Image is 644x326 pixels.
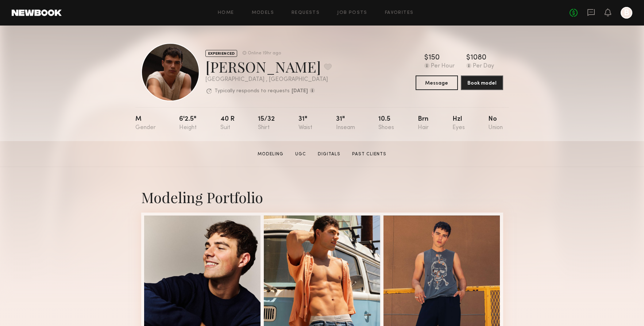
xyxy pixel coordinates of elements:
[315,151,343,158] a: Digitals
[385,11,414,15] a: Favorites
[255,151,286,158] a: Modeling
[205,50,237,57] div: EXPERIENCED
[378,116,394,131] div: 10.5
[337,11,367,15] a: Job Posts
[488,116,503,131] div: No
[428,54,440,62] div: 150
[252,11,274,15] a: Models
[418,116,429,131] div: Brn
[292,151,309,158] a: UGC
[466,54,470,62] div: $
[135,116,156,131] div: M
[473,63,494,70] div: Per Day
[248,51,281,56] div: Online 19hr ago
[452,116,465,131] div: Hzl
[336,116,355,131] div: 31"
[205,57,332,76] div: [PERSON_NAME]
[141,187,503,207] div: Modeling Portfolio
[292,89,308,94] b: [DATE]
[424,54,428,62] div: $
[349,151,389,158] a: Past Clients
[621,7,632,19] a: B
[416,75,458,90] button: Message
[179,116,197,131] div: 6'2.5"
[470,54,486,62] div: 1080
[461,75,503,90] button: Book model
[218,11,234,15] a: Home
[292,11,320,15] a: Requests
[205,77,332,83] div: [GEOGRAPHIC_DATA] , [GEOGRAPHIC_DATA]
[258,116,275,131] div: 15/32
[298,116,312,131] div: 31"
[215,89,290,94] p: Typically responds to requests
[220,116,235,131] div: 40 r
[431,63,455,70] div: Per Hour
